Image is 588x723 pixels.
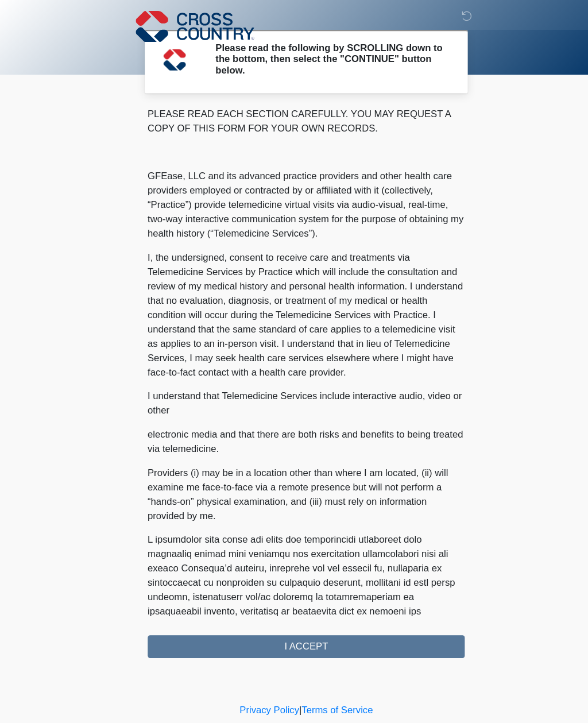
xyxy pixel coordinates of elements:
[142,411,446,438] p: electronic media and that there are both risks and benefits to being treated via telemedicine.
[230,676,288,686] a: Privacy Policy
[142,241,446,365] p: I, the undersigned, consent to receive care and treatments via Telemedicine Services by Practice ...
[207,40,429,74] h2: Please read the following by SCROLLING down to the bottom, then select the "CONTINUE" button below.
[287,676,289,686] a: |
[142,374,446,401] p: I understand that Telemedicine Services include interactive audio, video or other
[150,40,185,75] img: Agent Avatar
[289,676,358,686] a: Terms of Service
[142,447,446,502] p: Providers (i) may be in a location other than where I am located, (ii) will examine me face-to-fa...
[142,103,446,130] p: PLEASE READ EACH SECTION CAREFULLY. YOU MAY REQUEST A COPY OF THIS FORM FOR YOUR OWN RECORDS.
[130,9,244,42] img: Cross Country Logo
[142,163,446,231] p: GFEase, LLC and its advanced practice providers and other health care providers employed or contr...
